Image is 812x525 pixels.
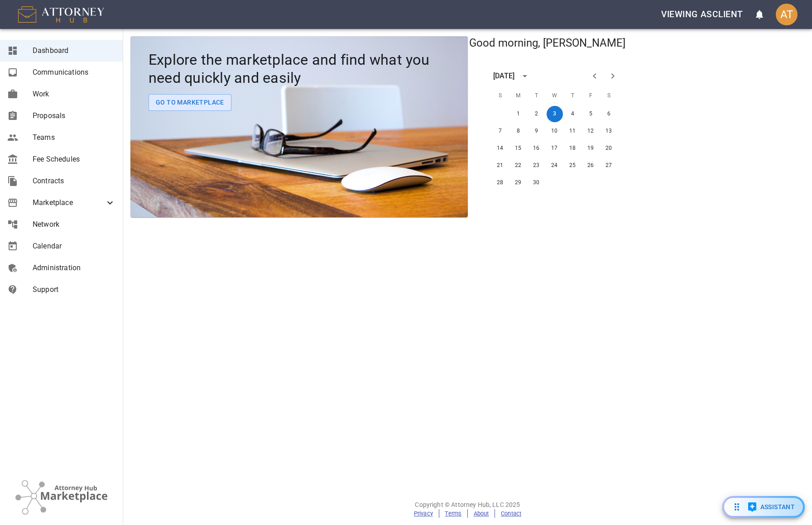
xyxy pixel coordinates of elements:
[601,87,617,105] span: Saturday
[547,140,563,157] button: 17
[583,87,599,105] span: Friday
[583,106,599,122] button: 5
[510,87,527,105] span: Monday
[565,123,581,139] button: 11
[33,132,115,143] span: Teams
[547,106,563,122] button: 3
[529,123,545,139] button: 9
[583,123,599,139] button: 12
[510,106,527,122] button: 1
[33,67,115,78] span: Communications
[529,175,545,191] button: 30
[492,140,509,157] button: 14
[18,6,104,23] img: AttorneyHub Logo
[547,123,563,139] button: 10
[510,123,527,139] button: 8
[33,45,115,56] span: Dashboard
[565,140,581,157] button: 18
[565,106,581,122] button: 4
[601,123,617,139] button: 13
[517,68,533,84] button: calendar view is open, switch to year view
[33,241,115,252] span: Calendar
[601,140,617,157] button: 20
[33,197,105,208] span: Marketplace
[749,4,770,25] button: open notifications menu
[510,140,527,157] button: 15
[501,510,521,517] a: Contact
[529,87,545,105] span: Tuesday
[492,175,509,191] button: 28
[33,154,115,165] span: Fee Schedules
[601,106,617,122] button: 6
[33,176,115,186] span: Contracts
[565,157,581,174] button: 25
[510,175,527,191] button: 29
[33,219,115,230] span: Network
[529,106,545,122] button: 2
[474,510,489,517] a: About
[15,480,107,515] img: Attorney Hub Marketplace
[445,510,461,517] a: Terms
[583,157,599,174] button: 26
[493,71,515,81] div: [DATE]
[33,110,115,121] span: Proposals
[123,500,812,509] p: Copyright © Attorney Hub, LLC 2025
[776,4,798,25] div: AT
[492,87,509,105] span: Sunday
[601,157,617,174] button: 27
[586,67,604,85] button: Previous month
[510,157,527,174] button: 22
[33,89,115,100] span: Work
[149,51,450,87] h4: Explore the marketplace and find what you need quickly and easily
[468,36,627,51] h5: Good morning, [PERSON_NAME]
[149,94,231,111] button: Go To Marketplace
[547,87,563,105] span: Wednesday
[529,157,545,174] button: 23
[492,157,509,174] button: 21
[492,123,509,139] button: 7
[33,262,115,273] span: Administration
[658,4,747,25] button: Viewing asclient
[583,140,599,157] button: 19
[33,284,115,295] span: Support
[604,67,622,85] button: Next month
[547,157,563,174] button: 24
[529,140,545,157] button: 16
[414,510,433,517] a: Privacy
[565,87,581,105] span: Thursday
